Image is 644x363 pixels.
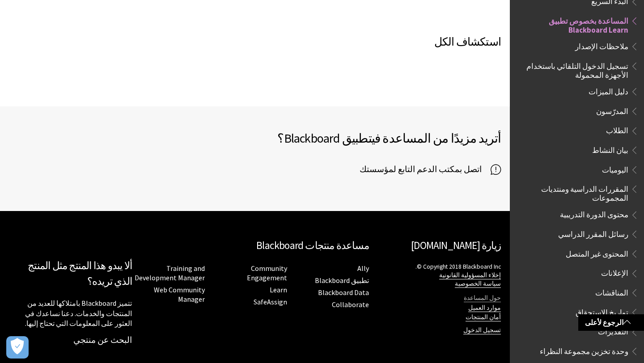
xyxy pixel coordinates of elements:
a: تطبيق Blackboard [315,276,369,285]
span: بيان النشاط [592,143,628,155]
h2: ألا يبدو هذا المنتج مثل المنتج الذي تريده؟ [9,258,132,289]
span: وحدة تخزين مجموعة النظراء [540,344,628,356]
span: اتصل بمكتب الدعم التابع لمؤسستك [360,163,491,176]
span: الإعلانات [601,266,628,278]
a: Collaborate [332,300,369,309]
p: ‎© Copyright 2018 Blackboard Inc. [378,262,501,288]
h2: أتريد مزيدًا من المساعدة في ؟ [255,129,501,148]
span: دليل الميزات [589,84,628,96]
a: Blackboard Data [318,288,369,297]
a: تسجيل الدخول [463,326,501,334]
span: تطبيق Blackboard [284,130,372,146]
a: موارد العميل [468,304,501,312]
a: Training and Development Manager [135,264,205,283]
a: زيارة [DOMAIN_NAME] [411,239,501,252]
a: الرجوع لأعلى [578,314,644,331]
a: حول المساعدة [464,294,501,302]
span: محتوى الدورة التدريبية [560,207,628,219]
a: أمان المنتجات [466,313,501,321]
span: تسجيل الدخول التلقائي باستخدام الأجهزة المحمولة [521,59,628,80]
span: المقررات الدراسية ومنتديات المجموعات [521,181,628,203]
button: Open Preferences [6,336,29,359]
a: اتصل بمكتب الدعم التابع لمؤسستك [360,163,501,176]
p: تتميز Blackboard بامتلاكها للعديد من المنتجات والخدمات. دعنا نساعدك في العثور على المعلومات التي ... [9,298,132,328]
a: البحث عن منتجي [73,335,132,345]
a: إخلاء المسؤولية القانونية [439,271,501,279]
span: رسائل المقرر الدراسي [558,227,628,239]
span: المناقشات [595,285,628,297]
a: Learn [270,285,287,295]
span: الطلاب [606,123,628,135]
span: ملاحظات الإصدار [575,39,628,51]
a: SafeAssign [254,297,287,307]
span: اليوميات [602,162,628,174]
span: تواريخ الاستحقاق [576,305,628,317]
a: سياسة الخصوصية [455,280,501,288]
a: Web Community Manager [154,285,205,304]
h3: استكشاف الكل [141,34,501,51]
span: المدرّسون [596,104,628,116]
span: المساعدة بخصوص تطبيق Blackboard Learn [521,13,628,34]
span: المحتوى غير المتصل [566,246,628,258]
h2: مساعدة منتجات Blackboard [132,238,369,253]
span: التقديرات [598,325,628,337]
a: Community Engagement [247,264,287,283]
a: Ally [357,264,369,273]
